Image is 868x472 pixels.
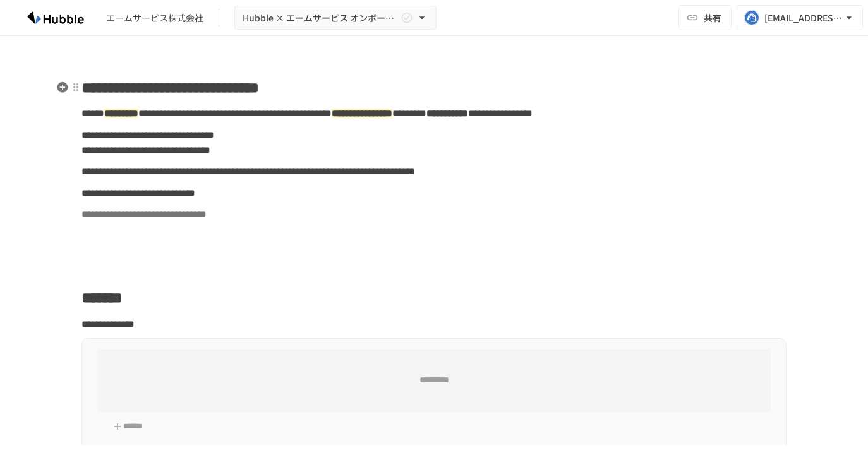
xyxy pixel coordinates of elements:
button: Hubble × エームサービス オンボーディングプロジェクト [234,6,437,30]
button: 共有 [678,5,732,30]
button: [EMAIL_ADDRESS][DOMAIN_NAME] [737,5,863,30]
span: Hubble × エームサービス オンボーディングプロジェクト [243,10,398,26]
img: HzDRNkGCf7KYO4GfwKnzITak6oVsp5RHeZBEM1dQFiQ [15,8,96,28]
div: [EMAIL_ADDRESS][DOMAIN_NAME] [764,10,843,26]
span: 共有 [704,11,721,25]
div: エームサービス株式会社 [106,11,203,25]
